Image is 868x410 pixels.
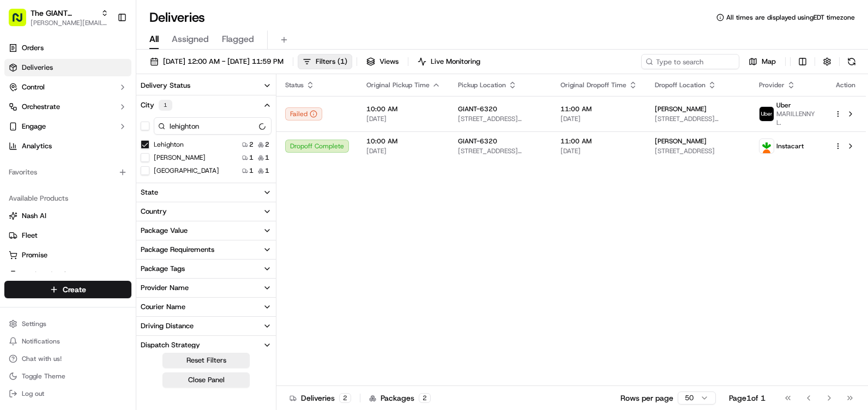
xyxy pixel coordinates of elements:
[149,33,159,46] span: All
[22,270,74,280] span: Product Catalog
[163,57,284,67] span: [DATE] 12:00 AM - [DATE] 11:59 PM
[22,354,62,363] span: Chat with us!
[154,117,272,135] input: City
[729,393,765,403] div: Page 1 of 1
[172,33,209,46] span: Assigned
[379,57,399,67] span: Views
[11,11,33,33] img: Nash
[108,241,132,249] span: Pylon
[759,139,774,153] img: profile_instacart_ahold_partner.png
[136,183,276,202] button: State
[776,142,804,150] span: Instacart
[141,283,189,293] div: Provider Name
[136,202,276,221] button: Country
[22,82,45,92] span: Control
[22,141,52,151] span: Analytics
[103,214,175,225] span: API Documentation
[560,147,637,155] span: [DATE]
[9,250,127,260] a: Promise
[762,57,776,67] span: Map
[369,393,431,403] div: Packages
[22,319,46,328] span: Settings
[4,369,131,384] button: Toggle Theme
[49,115,150,124] div: We're available if you need us!
[285,107,322,120] button: Failed
[655,147,742,155] span: [STREET_ADDRESS]
[136,260,276,278] button: Package Tags
[22,250,47,260] span: Promise
[141,245,214,255] div: Package Requirements
[22,372,65,381] span: Toggle Theme
[759,81,785,89] span: Provider
[458,137,497,146] span: GIANT-6320
[141,264,185,274] div: Package Tags
[141,340,200,350] div: Dispatch Strategy
[11,44,198,61] p: Welcome 👋
[4,266,131,284] button: Product Catalog
[159,100,172,111] div: 1
[149,9,205,26] h1: Deliveries
[265,140,269,149] span: 2
[22,231,38,240] span: Fleet
[366,105,441,113] span: 10:00 AM
[11,215,20,224] div: 📗
[366,147,441,155] span: [DATE]
[458,81,506,89] span: Pickup Location
[145,54,288,69] button: [DATE] 12:00 AM - [DATE] 11:59 PM
[4,137,131,155] a: Analytics
[136,279,276,297] button: Provider Name
[458,147,543,155] span: [STREET_ADDRESS][PERSON_NAME][PERSON_NAME]
[285,81,304,89] span: Status
[560,137,637,146] span: 11:00 AM
[366,81,430,89] span: Original Pickup Time
[4,207,131,225] button: Nash AI
[655,137,707,146] span: [PERSON_NAME]
[4,334,131,349] button: Notifications
[136,240,276,259] button: Package Requirements
[844,54,859,69] button: Refresh
[31,8,97,19] button: The GIANT Company
[22,63,53,73] span: Deliveries
[4,59,131,76] a: Deliveries
[31,19,108,27] button: [PERSON_NAME][EMAIL_ADDRESS][PERSON_NAME][DOMAIN_NAME]
[169,140,198,153] button: See all
[413,54,485,69] button: Live Monitoring
[641,54,739,69] input: Type to search
[4,351,131,366] button: Chat with us!
[655,114,742,123] span: [STREET_ADDRESS][PERSON_NAME][PERSON_NAME]
[419,393,431,403] div: 2
[136,221,276,240] button: Package Value
[265,166,269,175] span: 1
[4,79,131,96] button: Control
[4,316,131,331] button: Settings
[776,110,817,127] span: MARILLENNY L.
[9,231,127,240] a: Fleet
[249,153,254,162] span: 1
[4,164,131,181] div: Favorites
[136,298,276,316] button: Courier Name
[11,104,31,124] img: 1736555255976-a54dd68f-1ca7-489b-9aae-adbdc363a1c4
[136,317,276,335] button: Driving Distance
[136,336,276,354] button: Dispatch Strategy
[36,169,58,178] span: [DATE]
[366,114,441,123] span: [DATE]
[154,140,184,149] label: Lehighton
[22,337,60,346] span: Notifications
[141,188,158,197] div: State
[88,210,179,230] a: 💻API Documentation
[655,105,707,113] span: [PERSON_NAME]
[22,43,44,53] span: Orders
[834,81,857,89] div: Action
[141,302,185,312] div: Courier Name
[9,211,127,221] a: Nash AI
[249,140,254,149] span: 2
[290,393,351,403] div: Deliveries
[22,214,83,225] span: Knowledge Base
[49,104,179,115] div: Start new chat
[744,54,781,69] button: Map
[162,372,250,388] button: Close Panel
[4,386,131,401] button: Log out
[222,33,254,46] span: Flagged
